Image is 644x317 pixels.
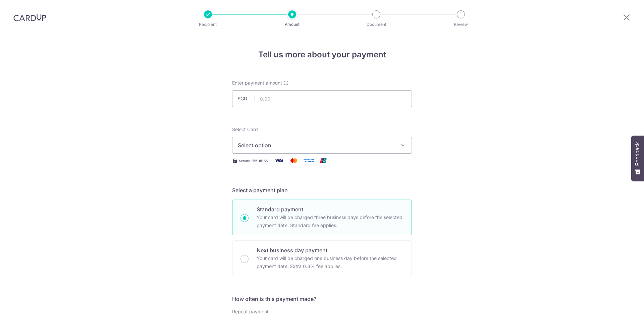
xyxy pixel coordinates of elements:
span: SGD [237,95,255,102]
label: Repeat payment [232,308,269,315]
h5: Select a payment plan [232,186,412,194]
img: American Express [302,156,315,165]
p: Next business day payment [257,246,404,254]
p: Amount [267,21,317,28]
span: translation missing: en.payables.payment_networks.credit_card.summary.labels.select_card [232,126,258,132]
p: Your card will be charged three business days before the selected payment date. Standard fee appl... [257,213,404,229]
span: Select option [238,141,394,149]
h4: Tell us more about your payment [232,49,412,61]
p: Standard payment [257,205,404,213]
img: Union Pay [317,156,330,165]
input: 0.00 [232,90,412,107]
span: Enter payment amount [232,80,282,86]
h5: How often is this payment made? [232,295,412,303]
p: Document [352,21,401,28]
iframe: Opens a widget where you can find more information [601,297,637,314]
button: Select option [232,137,412,154]
p: Your card will be charged one business day before the selected payment date. Extra 0.3% fee applies. [257,254,404,270]
span: Secure 256-bit SSL [239,158,270,163]
span: Feedback [635,142,641,166]
img: CardUp [13,13,46,21]
img: Mastercard [287,156,301,165]
button: Feedback - Show survey [631,136,644,181]
p: Recipient [183,21,233,28]
p: Review [436,21,486,28]
img: Visa [272,156,286,165]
